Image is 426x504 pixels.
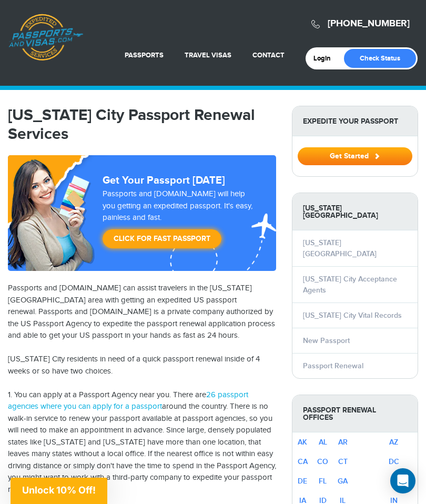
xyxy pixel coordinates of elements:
[313,54,338,63] a: Login
[303,238,377,258] a: [US_STATE][GEOGRAPHIC_DATA]
[317,457,328,466] a: CO
[303,336,350,345] a: New Passport
[103,174,225,187] strong: Get Your Passport [DATE]
[298,147,412,165] button: Get Started
[338,477,348,486] a: GA
[298,457,308,466] a: CA
[344,49,416,68] a: Check Status
[292,106,418,136] strong: Expedite Your Passport
[338,438,348,447] a: AR
[8,283,276,342] p: Passports and [DOMAIN_NAME] can assist travelers in the [US_STATE][GEOGRAPHIC_DATA] area with get...
[8,14,83,61] a: Passports & [DOMAIN_NAME]
[8,354,276,377] p: [US_STATE] City residents in need of a quick passport renewal inside of 4 weeks or so have two ch...
[8,389,276,496] p: 1. You can apply at a Passport Agency near you. There are around the country. There is no walk-in...
[292,193,418,230] strong: [US_STATE][GEOGRAPHIC_DATA]
[303,361,363,370] a: Passport Renewal
[125,51,164,59] a: Passports
[185,51,231,59] a: Travel Visas
[298,152,412,160] a: Get Started
[389,438,398,447] a: AZ
[298,477,307,486] a: DE
[328,18,410,29] a: [PHONE_NUMBER]
[319,477,327,486] a: FL
[103,229,221,248] a: Click for Fast Passport
[292,395,418,432] strong: Passport Renewal Offices
[11,478,107,504] div: Unlock 10% Off!
[303,275,397,295] a: [US_STATE] City Acceptance Agents
[22,485,96,496] span: Unlock 10% Off!
[303,311,402,320] a: [US_STATE] City Vital Records
[389,457,399,466] a: DC
[298,438,307,447] a: AK
[338,457,348,466] a: CT
[98,188,259,254] div: Passports and [DOMAIN_NAME] will help you getting an expedited passport. It's easy, painless and ...
[8,106,276,144] h1: [US_STATE] City Passport Renewal Services
[390,468,415,493] div: Open Intercom Messenger
[252,51,285,59] a: Contact
[319,438,327,447] a: AL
